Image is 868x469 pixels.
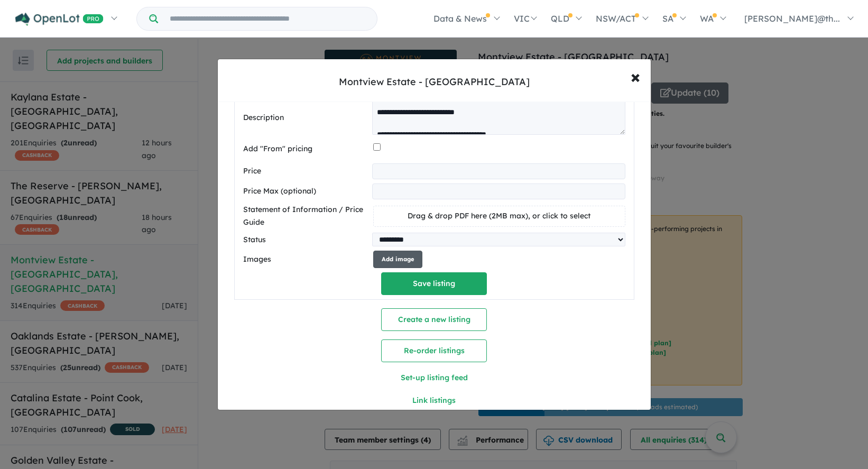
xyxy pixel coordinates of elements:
[631,65,640,88] span: ×
[381,339,487,362] button: Re-order listings
[243,253,369,266] label: Images
[339,75,530,89] div: Montview Estate - [GEOGRAPHIC_DATA]
[243,185,368,198] label: Price Max (optional)
[334,366,534,389] button: Set-up listing feed
[243,143,369,155] label: Add "From" pricing
[373,251,422,268] button: Add image
[243,112,368,124] label: Description
[408,211,590,220] span: Drag & drop PDF here (2MB max), or click to select
[334,389,534,412] button: Link listings
[243,165,368,178] label: Price
[243,204,369,229] label: Statement of Information / Price Guide
[243,234,368,246] label: Status
[15,13,104,26] img: Openlot PRO Logo White
[744,13,840,24] span: [PERSON_NAME]@th...
[381,272,487,295] button: Save listing
[381,308,487,331] button: Create a new listing
[160,7,375,30] input: Try estate name, suburb, builder or developer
